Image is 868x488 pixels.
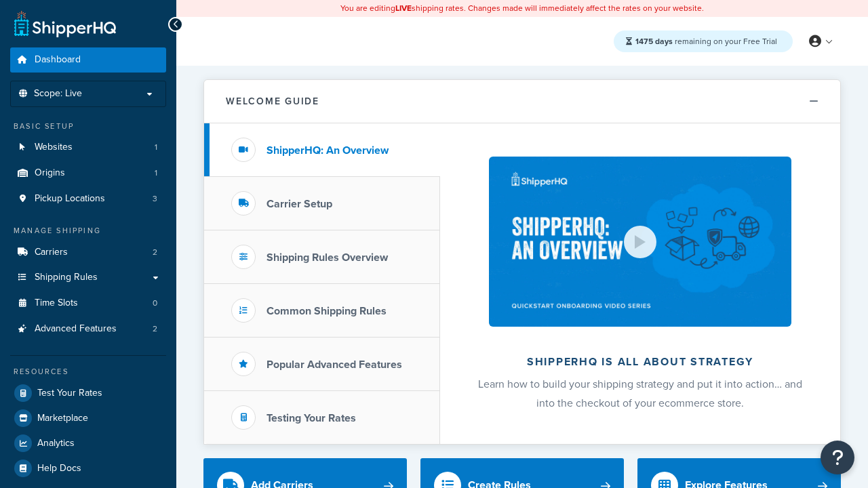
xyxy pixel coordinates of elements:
[35,54,81,66] span: Dashboard
[635,35,777,47] span: remaining on your Free Trial
[10,121,166,132] div: Basic Setup
[37,388,102,399] span: Test Your Rates
[10,291,166,316] a: Time Slots0
[10,406,166,430] a: Marketplace
[37,413,88,424] span: Marketplace
[155,142,157,153] span: 1
[10,265,166,290] a: Shipping Rules
[489,157,791,327] img: ShipperHQ is all about strategy
[153,323,157,335] span: 2
[635,35,673,47] strong: 1475 days
[37,463,81,474] span: Help Docs
[35,247,68,258] span: Carriers
[10,431,166,455] a: Analytics
[267,198,332,210] h3: Carrier Setup
[153,298,157,309] span: 0
[267,251,388,264] h3: Shipping Rules Overview
[10,317,166,342] a: Advanced Features2
[267,305,387,317] h3: Common Shipping Rules
[35,167,65,179] span: Origins
[10,366,166,378] div: Resources
[478,376,802,411] span: Learn how to build your shipping strategy and put it into action… and into the checkout of your e...
[10,186,166,211] li: Pickup Locations
[155,167,157,179] span: 1
[395,2,412,14] b: LIVE
[153,247,157,258] span: 2
[35,193,105,205] span: Pickup Locations
[10,240,166,265] a: Carriers2
[10,317,166,342] li: Advanced Features
[35,272,98,283] span: Shipping Rules
[226,96,319,106] h2: Welcome Guide
[10,225,166,237] div: Manage Shipping
[10,47,166,73] a: Dashboard
[10,456,166,481] a: Help Docs
[10,381,166,405] a: Test Your Rates
[821,441,854,474] button: Open Resource Center
[10,186,166,211] a: Pickup Locations3
[10,161,166,186] li: Origins
[10,161,166,186] a: Origins1
[37,438,75,449] span: Analytics
[10,240,166,265] li: Carriers
[10,135,166,160] a: Websites1
[35,323,117,335] span: Advanced Features
[35,142,73,153] span: Websites
[153,193,157,205] span: 3
[10,291,166,316] li: Time Slots
[10,135,166,160] li: Websites
[476,356,804,368] h2: ShipperHQ is all about strategy
[267,412,356,424] h3: Testing Your Rates
[267,144,389,157] h3: ShipperHQ: An Overview
[267,359,402,371] h3: Popular Advanced Features
[204,80,840,123] button: Welcome Guide
[34,88,82,100] span: Scope: Live
[35,298,78,309] span: Time Slots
